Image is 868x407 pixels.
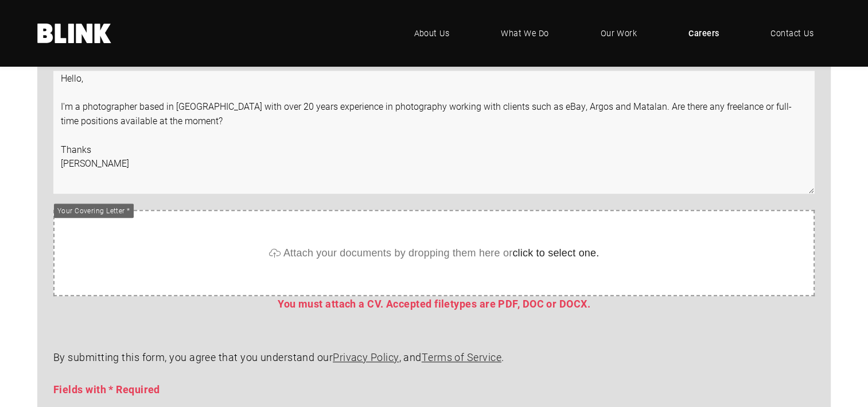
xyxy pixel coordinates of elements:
span: You must attach a CV. Accepted filetypes are PDF, DOC or DOCX. [278,297,590,310]
span: Careers [688,27,719,40]
a: Contact Us [753,16,831,51]
a: Home [37,24,112,43]
a: Privacy Policy [333,350,399,364]
span: Our Work [601,27,637,40]
span: Attach your documents by dropping them here or [283,247,600,258]
a: Careers [671,16,736,51]
span: What We Do [501,27,549,40]
div: Your Covering Letter * [57,205,130,216]
span: Contact Us [770,27,813,40]
span: About Us [414,27,449,40]
p: By submitting this form, you agree that you understand our , and . [53,350,815,366]
a: About Us [396,16,466,51]
a: What We Do [484,16,566,51]
a: Terms of Service [422,350,501,364]
span: click to select one. [512,247,599,258]
a: Our Work [583,16,655,51]
span: Fields with * Required [53,382,160,396]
